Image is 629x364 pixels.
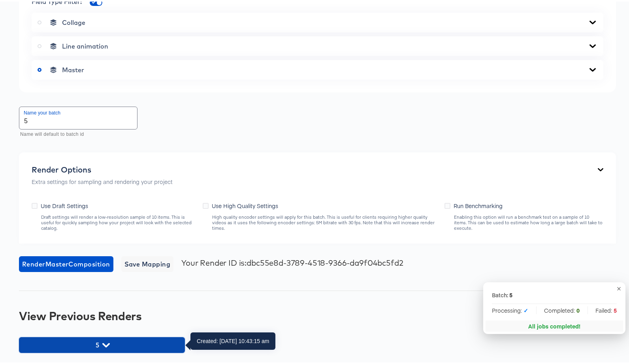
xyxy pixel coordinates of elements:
[121,255,174,270] button: Save Mapping
[32,176,173,184] p: Extra settings for sampling and rendering your project
[528,321,580,328] div: All jobs completed!
[524,305,528,313] strong: ✓
[62,41,108,49] span: Line animation
[20,129,132,137] p: Name will default to batch id
[212,200,278,208] span: Use High Quality Settings
[32,163,173,173] div: Render Options
[614,305,617,313] strong: 5
[19,255,113,270] button: RenderMasterComposition
[124,257,171,268] span: Save Mapping
[492,305,528,313] span: Processing:
[454,213,603,229] div: Enabling this option will run a benchmark test on a sample of 10 items. This can be used to estim...
[62,17,85,25] span: Collage
[23,338,181,349] span: 5
[22,257,110,268] span: Render Master Composition
[509,289,512,297] div: 5
[19,336,185,351] button: 5
[181,257,403,266] div: Your Render ID is: dbc55e8d-3789-4518-9366-da9f04bc5fd2
[492,289,508,297] p: Batch:
[595,305,617,313] span: Failed:
[576,305,580,313] strong: 0
[454,200,503,208] span: Run Benchmarking
[212,213,437,229] div: High quality encoder settings will apply for this batch. This is useful for clients requiring hig...
[62,64,84,72] span: Master
[41,200,88,208] span: Use Draft Settings
[19,308,616,321] div: View Previous Renders
[41,213,195,229] div: Draft settings will render a low-resolution sample of 10 items. This is useful for quickly sampli...
[544,305,580,313] span: Completed:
